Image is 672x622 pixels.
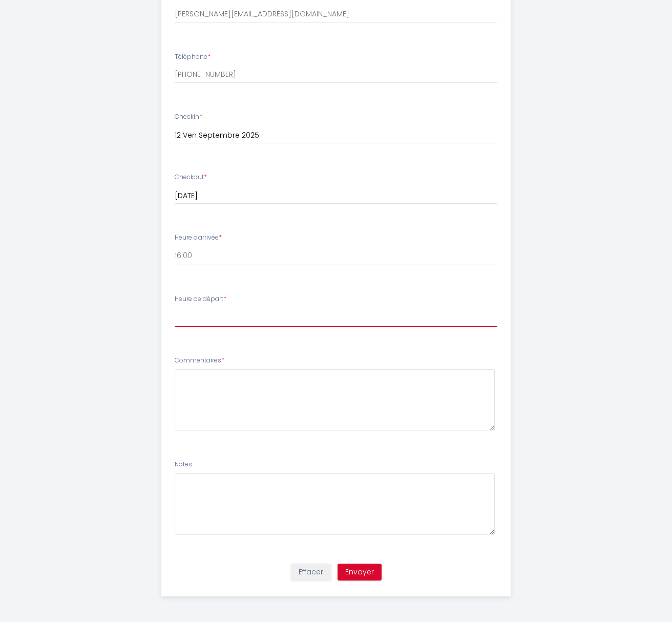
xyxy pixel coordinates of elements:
[291,564,331,581] button: Effacer
[175,460,192,469] label: Notes
[175,173,207,182] label: Checkout
[175,294,226,304] label: Heure de départ
[175,356,224,366] label: Commentaires
[175,112,202,122] label: Checkin
[175,52,211,62] label: Téléphone
[338,564,382,581] button: Envoyer
[175,233,222,243] label: Heure d'arrivée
